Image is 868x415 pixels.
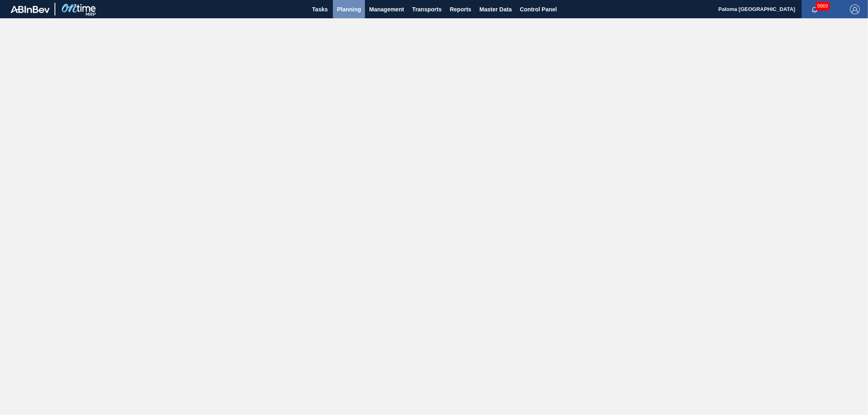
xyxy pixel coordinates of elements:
[337,4,361,14] span: Planning
[369,4,404,14] span: Management
[850,4,860,14] img: Logout
[311,4,329,14] span: Tasks
[479,4,512,14] span: Master Data
[802,4,828,15] button: Notifications
[816,2,830,11] span: 9969
[11,6,50,13] img: TNhmsLtSVTkK8tSr43FrP2fwEKptu5GPRR3wAAAABJRU5ErkJggg==
[412,4,442,14] span: Transports
[520,4,557,14] span: Control Panel
[450,4,471,14] span: Reports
